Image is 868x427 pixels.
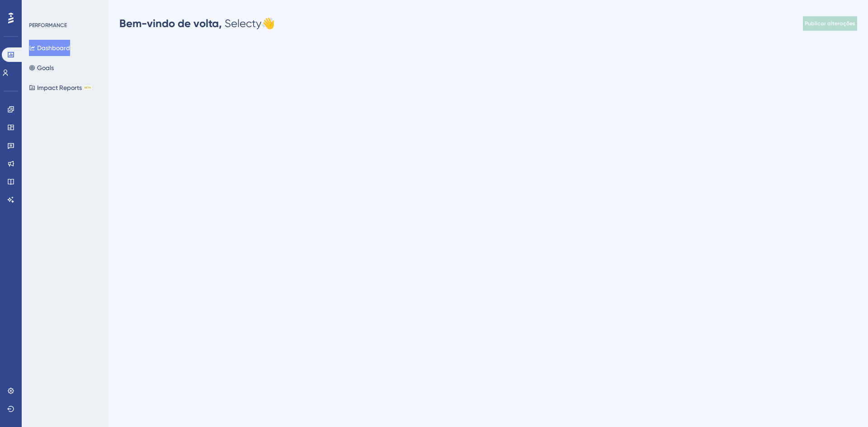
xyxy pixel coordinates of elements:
font: Selecty [225,17,261,30]
font: Publicar alterações [805,20,855,27]
button: Impact ReportsBETA [29,80,92,96]
div: BETA [84,85,92,90]
button: Dashboard [29,40,70,56]
button: Publicar alterações [803,16,857,31]
div: PERFORMANCE [29,22,67,29]
font: Bem-vindo de volta, [119,17,222,30]
button: Goals [29,60,54,76]
font: 👋 [261,17,275,30]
